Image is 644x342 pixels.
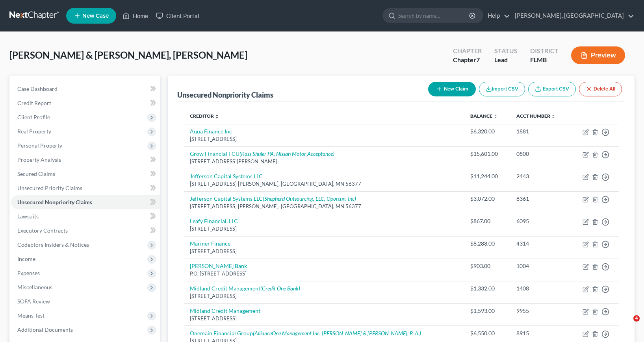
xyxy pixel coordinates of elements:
i: (AllianceOne Management Inc, [PERSON_NAME] & [PERSON_NAME], P. A.) [253,330,421,336]
span: 7 [476,56,480,63]
span: [PERSON_NAME] & [PERSON_NAME], [PERSON_NAME] [9,49,247,61]
div: $3,072.00 [470,195,504,203]
a: Lawsuits [11,209,160,224]
div: Chapter [453,55,482,65]
div: P.O. [STREET_ADDRESS] [190,270,458,277]
span: Income [17,255,35,262]
i: unfold_more [215,114,219,119]
div: Lead [494,55,518,65]
a: Leafy Financial, LLC [190,218,238,224]
div: $6,550.00 [470,329,504,337]
a: Client Portal [152,9,203,23]
span: Personal Property [17,142,62,149]
div: 1881 [516,128,564,135]
div: [STREET_ADDRESS][PERSON_NAME] [190,158,458,165]
a: Property Analysis [11,153,160,167]
div: 2443 [516,172,564,180]
div: 6095 [516,217,564,225]
a: Secured Claims [11,167,160,181]
a: Case Dashboard [11,82,160,96]
i: (Shepherd Outsourcing, LLC, Oportun, Inc) [263,195,356,202]
span: Executory Contracts [17,227,68,234]
i: unfold_more [551,114,556,119]
div: [STREET_ADDRESS] [190,292,458,300]
div: Status [494,46,518,55]
div: [STREET_ADDRESS] [190,225,458,233]
div: Chapter [453,46,482,55]
div: $867.00 [470,217,504,225]
div: 0800 [516,150,564,158]
span: Additional Documents [17,326,73,333]
div: $8,288.00 [470,240,504,248]
span: Expenses [17,270,40,276]
div: FLMB [530,55,559,65]
div: $1,332.00 [470,285,504,292]
a: Credit Report [11,96,160,110]
button: Import CSV [479,82,525,96]
div: 1408 [516,285,564,292]
a: [PERSON_NAME] Bank [190,263,247,269]
span: Miscellaneous [17,284,52,290]
span: Real Property [17,128,51,135]
div: 9955 [516,307,564,315]
span: New Case [82,13,109,19]
span: Credit Report [17,100,51,106]
button: Delete All [579,82,622,96]
a: Home [119,9,152,23]
span: Case Dashboard [17,85,58,92]
button: New Claim [428,82,476,96]
i: (Credit One Bank) [260,285,300,292]
a: Balance unfold_more [470,113,498,119]
span: Codebtors Insiders & Notices [17,241,89,248]
div: [STREET_ADDRESS] [190,248,458,255]
a: Acct Number unfold_more [516,113,556,119]
span: Property Analysis [17,156,61,163]
a: [PERSON_NAME], [GEOGRAPHIC_DATA] [511,9,634,23]
div: [STREET_ADDRESS] [PERSON_NAME], [GEOGRAPHIC_DATA], MN 56377 [190,203,458,210]
a: SOFA Review [11,294,160,309]
span: Unsecured Nonpriority Claims [17,199,92,205]
a: Export CSV [528,82,576,96]
a: Midland Credit Management [190,307,260,314]
div: [STREET_ADDRESS] [PERSON_NAME], [GEOGRAPHIC_DATA], MN 56377 [190,180,458,188]
a: Jefferson Capital Systems LLC [190,173,263,179]
div: $15,601.00 [470,150,504,158]
a: Onemain Financial Group(AllianceOne Management Inc, [PERSON_NAME] & [PERSON_NAME], P. A.) [190,330,421,336]
div: [STREET_ADDRESS] [190,135,458,143]
span: 4 [633,315,640,322]
a: Jefferson Capital Systems LLC(Shepherd Outsourcing, LLC, Oportun, Inc) [190,195,356,202]
span: Lawsuits [17,213,39,220]
div: Unsecured Nonpriority Claims [177,90,273,100]
span: Secured Claims [17,170,55,177]
a: Aqua Finance Inc [190,128,232,135]
span: SOFA Review [17,298,50,305]
a: Mariner Finance [190,240,230,247]
a: Executory Contracts [11,224,160,238]
span: Means Test [17,312,45,319]
span: Client Profile [17,114,50,120]
span: Unsecured Priority Claims [17,185,82,191]
a: Help [484,9,510,23]
input: Search by name... [398,8,470,23]
div: $903.00 [470,262,504,270]
i: unfold_more [493,114,498,119]
div: $6,320.00 [470,128,504,135]
iframe: Intercom live chat [617,315,636,334]
a: Grow Financial FCU(Kass Shuler PA, Nissan Motor Acceptance) [190,150,334,157]
a: Midland Credit Management(Credit One Bank) [190,285,300,292]
div: District [530,46,559,55]
a: Unsecured Priority Claims [11,181,160,195]
button: Preview [571,46,625,64]
div: 8915 [516,329,564,337]
a: Unsecured Nonpriority Claims [11,195,160,209]
div: 8361 [516,195,564,203]
a: Creditor unfold_more [190,113,219,119]
div: 1004 [516,262,564,270]
div: $1,593.00 [470,307,504,315]
div: $11,244.00 [470,172,504,180]
div: [STREET_ADDRESS] [190,315,458,322]
i: (Kass Shuler PA, Nissan Motor Acceptance) [239,150,334,157]
div: 4314 [516,240,564,248]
